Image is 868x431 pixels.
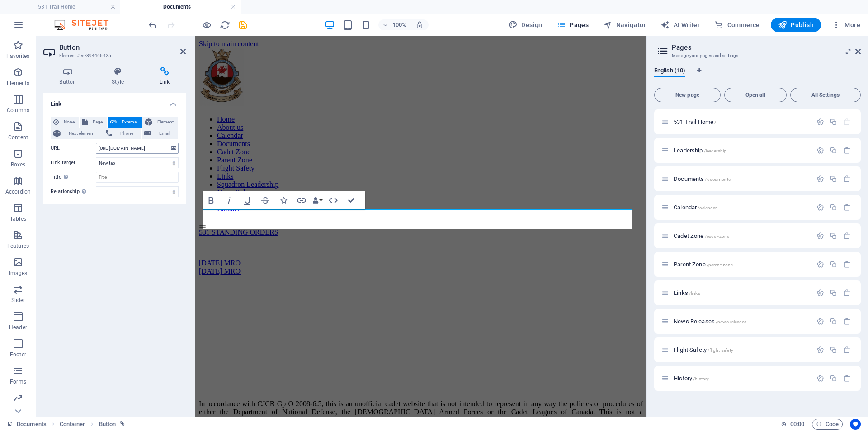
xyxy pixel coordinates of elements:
[830,204,837,211] div: Duplicate
[828,18,864,32] button: More
[843,147,851,154] div: Remove
[7,242,29,250] p: Features
[658,92,717,98] span: New page
[830,118,837,126] div: Duplicate
[120,422,125,426] i: This element is linked
[830,175,837,183] div: Duplicate
[794,92,857,98] span: All Settings
[843,317,851,325] div: Remove
[51,172,96,183] label: Title
[220,20,230,30] i: Reload page
[714,20,760,29] span: Commerce
[771,18,821,32] button: Publish
[816,374,824,382] div: Settings
[51,128,103,139] button: Next element
[237,19,248,30] button: save
[816,289,824,297] div: Settings
[830,147,837,154] div: Duplicate
[843,374,851,382] div: Remove
[654,88,721,102] button: New page
[378,19,410,30] button: 100%
[325,191,342,209] button: HTML
[843,175,851,183] div: Remove
[714,120,716,125] span: /
[11,297,25,304] p: Slider
[830,346,837,354] div: Duplicate
[10,215,26,223] p: Tables
[59,43,186,52] h2: Button
[103,128,142,139] button: Phone
[505,18,546,32] button: Design
[812,419,843,430] button: Code
[7,80,30,87] p: Elements
[96,143,179,154] input: URL...
[708,348,733,353] span: /flight-safety
[778,20,814,29] span: Publish
[108,117,142,128] button: External
[843,289,851,297] div: Remove
[60,419,125,430] nav: breadcrumb
[51,143,96,154] label: URL
[830,317,837,325] div: Duplicate
[51,117,79,128] button: None
[51,186,96,197] label: Relationship
[4,223,45,231] a: [DATE] MRO
[142,117,178,128] button: Element
[711,18,764,32] button: Commerce
[275,191,292,209] button: Icons
[689,291,700,296] span: /links
[343,191,360,209] button: Confirm (Ctrl+⏎)
[509,20,542,29] span: Design
[830,374,837,382] div: Duplicate
[672,52,843,60] h3: Manage your pages and settings
[657,18,703,32] button: AI Writer
[599,18,650,32] button: Navigator
[816,317,824,325] div: Settings
[221,191,238,209] button: Italic (Ctrl+I)
[154,128,175,139] span: Email
[674,346,733,353] span: Click to open page
[63,128,100,139] span: Next element
[671,347,812,353] div: Flight Safety/flight-safety
[9,270,28,277] p: Images
[257,191,274,209] button: Strikethrough
[790,88,861,102] button: All Settings
[203,191,220,209] button: Bold (Ctrl+B)
[654,65,685,78] span: English (10)
[674,261,733,268] span: Click to open page
[830,232,837,240] div: Duplicate
[790,419,804,430] span: 00 00
[671,204,812,210] div: Calendar/calendar
[671,176,812,182] div: Documents/documents
[8,134,28,141] p: Content
[654,67,861,84] div: Language Tabs
[505,18,546,32] div: Design (Ctrl+Alt+Y)
[238,20,248,30] i: Save (Ctrl+S)
[59,52,168,60] h3: Element #ed-894466425
[219,19,230,30] button: reload
[816,175,824,183] div: Settings
[674,375,709,382] span: Click to open page
[392,19,406,30] h6: 100%
[90,117,104,128] span: Page
[43,93,186,109] h4: Link
[147,20,158,30] i: Undo: Change button (Ctrl+Z)
[415,21,424,29] i: On resize automatically adjust zoom level to fit chosen device.
[674,289,700,296] span: Click to open page
[843,204,851,211] div: Remove
[816,260,824,268] div: Settings
[716,319,746,324] span: /news-releases
[671,233,812,239] div: Cadet Zone/cadet-zone
[797,421,798,427] span: :
[674,318,746,325] span: Click to open page
[293,191,310,209] button: Link
[816,204,824,211] div: Settings
[603,20,646,29] span: Navigator
[816,346,824,354] div: Settings
[11,161,26,168] p: Boxes
[142,128,178,139] button: Email
[704,148,727,153] span: /leadership
[10,378,26,385] p: Forms
[311,191,324,209] button: Data Bindings
[832,20,860,29] span: More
